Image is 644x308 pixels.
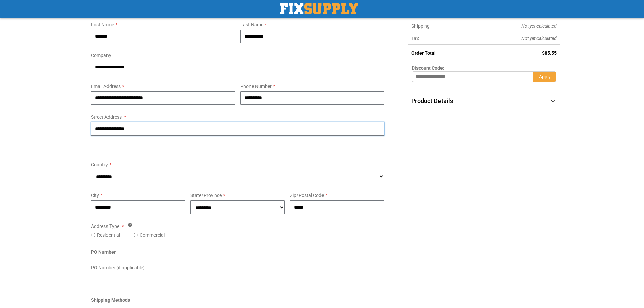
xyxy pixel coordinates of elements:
[240,84,272,89] span: Phone Number
[411,23,430,29] span: Shipping
[408,32,476,45] th: Tax
[91,265,145,270] span: PO Number (if applicable)
[280,3,358,14] a: store logo
[412,65,444,71] span: Discount Code:
[91,223,119,229] span: Address Type
[97,232,120,238] label: Residential
[542,50,557,56] span: $85.55
[521,35,557,41] span: Not yet calculated
[521,23,557,29] span: Not yet calculated
[91,53,111,58] span: Company
[280,3,358,14] img: Fix Industrial Supply
[91,84,121,89] span: Email Address
[91,297,385,307] div: Shipping Methods
[539,74,551,79] span: Apply
[190,193,222,198] span: State/Province
[411,97,453,104] span: Product Details
[533,71,556,82] button: Apply
[140,232,165,238] label: Commercial
[91,193,99,198] span: City
[91,162,108,167] span: Country
[91,22,114,27] span: First Name
[240,22,263,27] span: Last Name
[411,50,436,56] strong: Order Total
[290,193,324,198] span: Zip/Postal Code
[91,248,385,259] div: PO Number
[91,114,122,120] span: Street Address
